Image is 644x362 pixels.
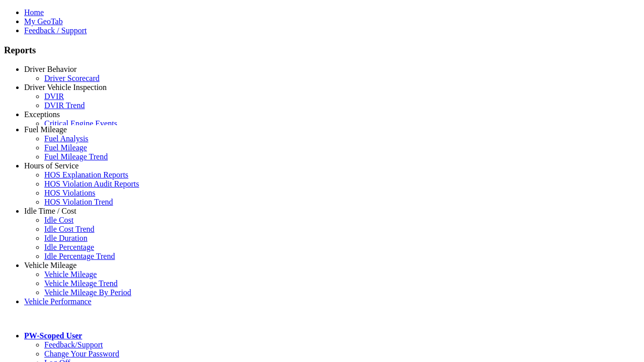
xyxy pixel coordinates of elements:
[44,216,73,224] a: Idle Cost
[44,252,115,260] a: Idle Percentage Trend
[44,340,103,349] a: Feedback/Support
[24,26,87,35] a: Feedback / Support
[4,45,640,56] h3: Reports
[24,125,67,134] a: Fuel Mileage
[44,225,95,233] a: Idle Cost Trend
[44,270,97,279] a: Vehicle Mileage
[44,143,87,152] a: Fuel Mileage
[44,74,100,82] a: Driver Scorecard
[44,243,94,251] a: Idle Percentage
[24,207,76,215] a: Idle Time / Cost
[24,65,76,73] a: Driver Behavior
[24,17,63,26] a: My GeoTab
[44,119,117,128] a: Critical Engine Events
[44,189,95,197] a: HOS Violations
[44,198,113,206] a: HOS Violation Trend
[24,110,60,119] a: Exceptions
[44,279,118,288] a: Vehicle Mileage Trend
[44,179,139,188] a: HOS Violation Audit Reports
[44,234,88,242] a: Idle Duration
[24,8,44,17] a: Home
[44,349,119,358] a: Change Your Password
[44,134,89,143] a: Fuel Analysis
[24,83,107,92] a: Driver Vehicle Inspection
[24,331,82,340] a: PW-Scoped User
[44,152,108,161] a: Fuel Mileage Trend
[44,288,131,297] a: Vehicle Mileage By Period
[24,261,76,269] a: Vehicle Mileage
[24,297,92,306] a: Vehicle Performance
[44,101,85,110] a: DVIR Trend
[24,161,78,170] a: Hours of Service
[44,92,64,101] a: DVIR
[44,170,128,179] a: HOS Explanation Reports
